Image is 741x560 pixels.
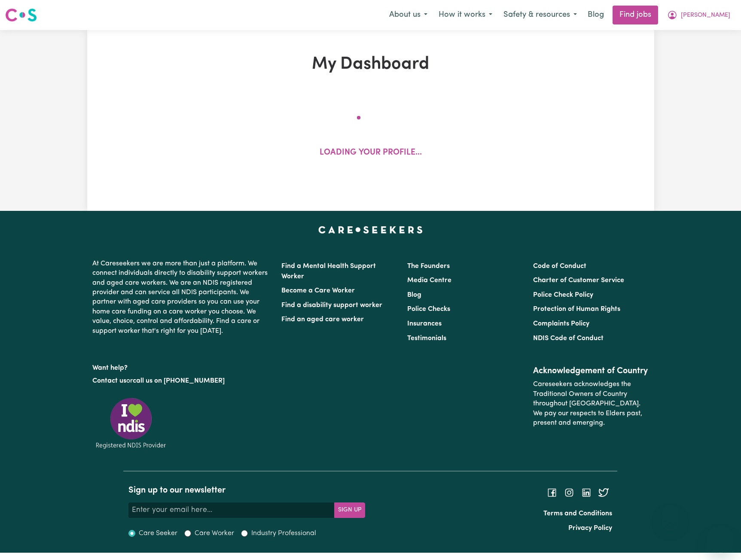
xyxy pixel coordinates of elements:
[384,6,433,24] button: About us
[407,335,446,342] a: Testimonials
[128,502,335,518] input: Enter your email here...
[582,6,609,24] a: Blog
[598,489,609,496] a: Follow Careseekers on Twitter
[407,320,442,327] a: Insurances
[613,6,658,24] a: Find jobs
[707,526,734,553] iframe: Button to launch messaging window
[139,528,177,539] label: Care Seeker
[498,6,582,24] button: Safety & resources
[407,277,451,284] a: Media Centre
[533,263,586,270] a: Code of Conduct
[581,489,592,496] a: Follow Careseekers on LinkedIn
[334,502,365,518] button: Subscribe
[195,528,234,539] label: Care Worker
[281,287,355,294] a: Become a Care Worker
[281,263,376,280] a: Find a Mental Health Support Worker
[92,377,126,384] a: Contact us
[92,256,271,339] p: At Careseekers we are more than just a platform. We connect individuals directly to disability su...
[133,377,225,384] a: call us on [PHONE_NUMBER]
[533,292,593,298] a: Police Check Policy
[187,54,555,75] h1: My Dashboard
[128,485,365,496] h2: Sign up to our newsletter
[281,302,382,309] a: Find a disability support worker
[662,505,679,522] iframe: Close message
[533,376,649,431] p: Careseekers acknowledges the Traditional Owners of Country throughout [GEOGRAPHIC_DATA]. We pay o...
[543,510,612,517] a: Terms and Conditions
[568,525,612,532] a: Privacy Policy
[407,263,450,270] a: The Founders
[533,306,620,313] a: Protection of Human Rights
[681,11,730,20] span: [PERSON_NAME]
[533,366,649,376] h2: Acknowledgement of Country
[92,373,271,389] p: or
[92,396,170,450] img: Registered NDIS provider
[533,335,604,342] a: NDIS Code of Conduct
[407,306,450,313] a: Police Checks
[251,528,316,539] label: Industry Professional
[5,7,37,23] img: Careseekers logo
[318,226,423,233] a: Careseekers home page
[433,6,498,24] button: How it works
[281,316,364,323] a: Find an aged care worker
[564,489,574,496] a: Follow Careseekers on Instagram
[407,292,421,298] a: Blog
[547,489,557,496] a: Follow Careseekers on Facebook
[92,360,271,373] p: Want help?
[5,5,37,25] a: Careseekers logo
[662,6,736,24] button: My Account
[533,277,624,284] a: Charter of Customer Service
[320,147,422,159] p: Loading your profile...
[533,320,589,327] a: Complaints Policy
